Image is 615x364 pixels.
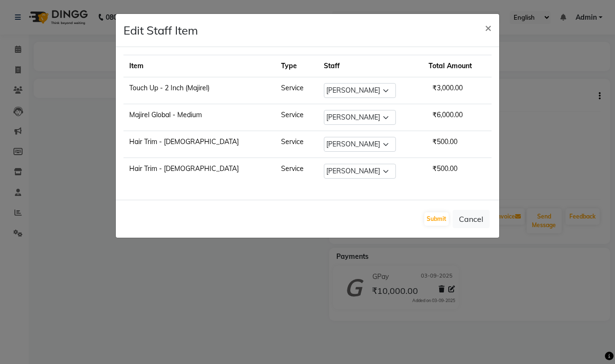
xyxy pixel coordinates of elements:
td: Service [275,131,318,158]
h4: Edit Staff Item [123,22,198,39]
span: ₹500.00 [429,133,461,150]
span: ₹500.00 [429,160,461,177]
td: Hair Trim - [DEMOGRAPHIC_DATA] [123,131,275,158]
td: Touch Up - 2 Inch (Majirel) [123,77,275,104]
button: Close [477,14,499,41]
span: ₹6,000.00 [429,107,467,123]
button: Cancel [453,210,490,228]
span: × [485,20,492,35]
th: Item [123,55,275,77]
th: Total Amount [423,55,492,77]
th: Staff [318,55,423,77]
td: Service [275,158,318,185]
th: Type [275,55,318,77]
td: Hair Trim - [DEMOGRAPHIC_DATA] [123,158,275,185]
td: Majirel Global - Medium [123,104,275,131]
span: ₹3,000.00 [429,80,467,96]
td: Service [275,77,318,104]
button: Submit [424,212,449,226]
td: Service [275,104,318,131]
